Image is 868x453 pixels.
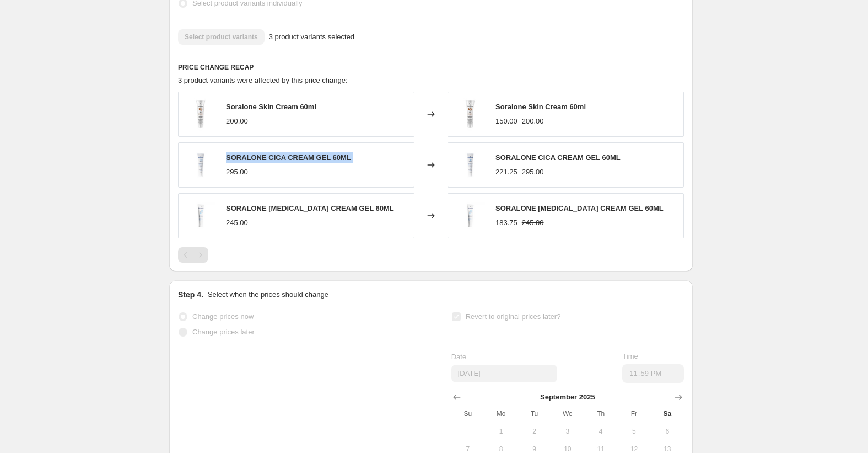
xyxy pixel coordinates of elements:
[556,427,580,436] span: 3
[489,409,513,418] span: Mo
[226,116,248,127] div: 200.00
[451,405,484,423] th: Sunday
[454,199,487,232] img: urea1_f59524f2-60f0-4a09-be7d-fc3a5470accc_80x.png
[655,409,680,418] span: Sa
[589,427,613,436] span: 4
[454,148,487,182] img: cicacream1_80x.png
[466,312,561,321] span: Revert to original prices later?
[517,423,551,440] button: Tuesday September 2 2025
[192,328,255,336] span: Change prices later
[651,405,684,423] th: Saturday
[208,289,328,300] p: Select when the prices should change
[495,116,517,127] div: 150.00
[456,409,480,418] span: Su
[495,153,621,162] span: SORALONE CICA CREAM GEL 60ML
[269,31,354,42] span: 3 product variants selected
[584,423,617,440] button: Thursday September 4 2025
[226,217,248,228] div: 245.00
[226,167,248,178] div: 295.00
[522,217,544,228] strike: 245.00
[522,427,546,436] span: 2
[495,167,517,178] div: 221.25
[178,247,208,263] nav: Pagination
[178,76,348,84] span: 3 product variants were affected by this price change:
[617,423,650,440] button: Friday September 5 2025
[178,289,203,300] h2: Step 4.
[622,352,638,360] span: Time
[484,405,517,423] th: Monday
[622,364,684,383] input: 12:00
[495,217,517,228] div: 183.75
[226,103,316,111] span: Soralone Skin Cream 60ml
[484,423,517,440] button: Monday September 1 2025
[449,390,465,405] button: Show previous month, August 2025
[184,199,217,232] img: urea1_f59524f2-60f0-4a09-be7d-fc3a5470accc_80x.png
[178,63,684,72] h6: PRICE CHANGE RECAP
[655,427,680,436] span: 6
[192,312,254,321] span: Change prices now
[589,409,613,418] span: Th
[522,409,546,418] span: Tu
[651,423,684,440] button: Saturday September 6 2025
[495,204,664,212] span: SORALONE [MEDICAL_DATA] CREAM GEL 60ML
[551,405,584,423] th: Wednesday
[454,98,487,131] img: cream-2-scaled_1_80x.jpg
[617,405,650,423] th: Friday
[622,409,646,418] span: Fr
[495,103,586,111] span: Soralone Skin Cream 60ml
[522,167,544,178] strike: 295.00
[184,148,217,182] img: cicacream1_80x.png
[671,390,686,405] button: Show next month, October 2025
[451,365,557,382] input: 9/27/2025
[451,353,466,361] span: Date
[489,427,513,436] span: 1
[226,153,351,162] span: SORALONE CICA CREAM GEL 60ML
[226,204,394,212] span: SORALONE [MEDICAL_DATA] CREAM GEL 60ML
[556,409,580,418] span: We
[622,427,646,436] span: 5
[584,405,617,423] th: Thursday
[184,98,217,131] img: cream-2-scaled_1_80x.jpg
[551,423,584,440] button: Wednesday September 3 2025
[517,405,551,423] th: Tuesday
[522,116,544,127] strike: 200.00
